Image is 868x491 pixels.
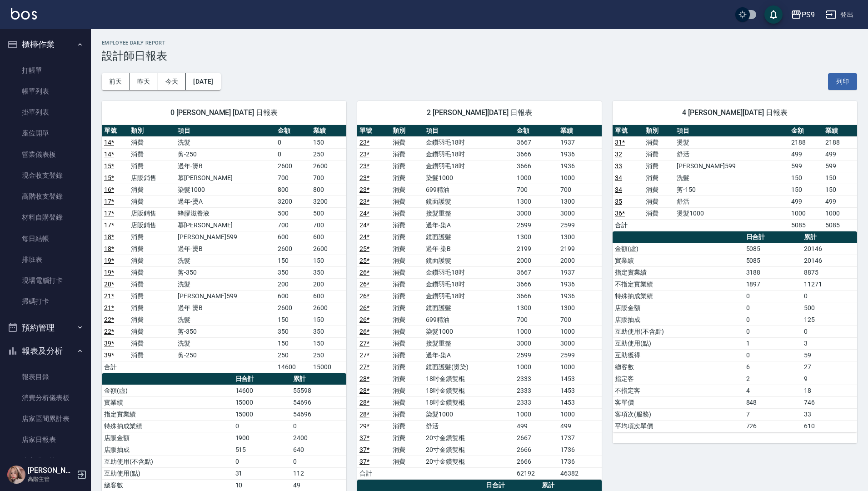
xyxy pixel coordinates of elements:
th: 項目 [674,125,789,137]
td: 250 [311,349,346,361]
td: 消費 [129,160,175,172]
td: 消費 [390,160,424,172]
td: 350 [275,266,311,278]
td: 5085 [744,255,802,266]
table: a dense table [613,231,857,432]
td: 剪-250 [175,349,275,361]
td: 接髮重整 [424,207,514,219]
td: 消費 [390,184,424,195]
td: 2600 [275,302,311,314]
td: 金鑽羽毛18吋 [424,266,514,278]
td: 699精油 [424,184,514,195]
td: 互助獲得 [613,349,744,361]
td: 實業績 [613,255,744,266]
a: 店家區間累計表 [4,408,87,429]
td: 消費 [390,337,424,349]
td: 499 [823,195,857,207]
td: 鏡面護髮 [424,231,514,243]
td: 699精油 [424,314,514,326]
td: 5085 [823,219,857,231]
td: 消費 [129,337,175,349]
td: 0 [744,302,802,314]
td: 150 [789,184,823,195]
td: 接髮重整 [424,337,514,349]
td: 700 [558,184,602,195]
td: 3000 [514,207,558,219]
td: 過年-燙B [175,302,275,314]
td: 金額(虛) [102,385,233,396]
img: Person [7,466,25,484]
th: 業績 [311,125,346,137]
td: 1000 [514,172,558,184]
td: 消費 [390,172,424,184]
td: 消費 [129,314,175,326]
img: Logo [11,8,37,20]
td: 消費 [390,207,424,219]
td: 消費 [644,160,674,172]
td: 3666 [514,290,558,302]
td: 消費 [129,184,175,195]
td: 499 [789,195,823,207]
td: 剪-150 [674,184,789,195]
td: 2199 [558,243,602,255]
td: 消費 [390,361,424,373]
td: 700 [311,219,346,231]
td: 金鑽羽毛18吋 [424,148,514,160]
td: 染髮1000 [424,326,514,337]
a: 34 [615,186,622,193]
td: 鏡面護髮 [424,302,514,314]
td: 2199 [514,243,558,255]
td: 600 [275,231,311,243]
td: 消費 [644,195,674,207]
td: 洗髮 [175,314,275,326]
td: 剪-250 [175,148,275,160]
button: 報表及分析 [4,339,87,363]
a: 34 [615,174,622,181]
a: 掛單列表 [4,102,87,123]
td: 消費 [129,349,175,361]
td: 洗髮 [175,255,275,266]
td: 燙髮 [674,136,789,148]
td: 700 [514,184,558,195]
a: 32 [615,150,622,158]
button: save [764,5,783,24]
a: 每日結帳 [4,228,87,249]
td: 3666 [514,148,558,160]
td: 2 [744,373,802,385]
th: 業績 [823,125,857,137]
button: 昨天 [130,73,158,90]
td: 150 [823,172,857,184]
td: 20146 [802,243,857,255]
td: 27 [802,361,857,373]
td: 慕[PERSON_NAME] [175,219,275,231]
td: 消費 [129,302,175,314]
td: 染髮1000 [424,172,514,184]
th: 項目 [175,125,275,137]
a: 33 [615,162,622,170]
td: 3188 [744,266,802,278]
td: 指定實業績 [613,266,744,278]
td: 3667 [514,136,558,148]
td: 洗髮 [175,278,275,290]
td: 15000 [311,361,346,373]
a: 店家日報表 [4,429,87,450]
h5: [PERSON_NAME] [28,466,74,475]
th: 金額 [275,125,311,137]
table: a dense table [613,125,857,231]
td: 500 [802,302,857,314]
button: 列印 [828,73,857,90]
td: 總客數 [613,361,744,373]
td: 染髮1000 [175,184,275,195]
td: 合計 [102,361,129,373]
td: 0 [744,326,802,337]
td: 1937 [558,136,602,148]
td: 消費 [390,314,424,326]
button: 今天 [158,73,186,90]
td: 2600 [275,160,311,172]
div: PS9 [802,9,815,20]
td: 消費 [129,148,175,160]
td: [PERSON_NAME]599 [175,231,275,243]
th: 類別 [390,125,424,137]
a: 高階收支登錄 [4,186,87,207]
td: 1300 [558,195,602,207]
